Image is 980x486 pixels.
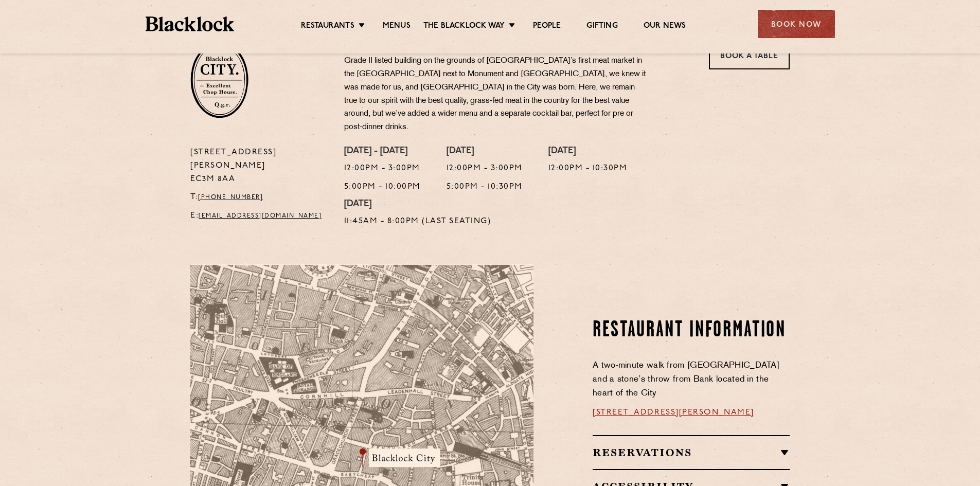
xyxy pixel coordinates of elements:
[593,446,790,459] h2: Reservations
[344,41,648,134] p: When asked what we thought of an old electricity substation set in the basement of a Grade II lis...
[190,146,329,186] p: [STREET_ADDRESS][PERSON_NAME] EC3M 8AA
[709,41,790,69] a: Book a Table
[758,10,835,38] div: Book Now
[447,146,523,157] h4: [DATE]
[344,162,421,175] p: 12:00pm - 3:00pm
[344,181,421,194] p: 5:00pm - 10:00pm
[190,209,329,223] p: E:
[383,21,411,32] a: Menus
[447,162,523,175] p: 12:00pm - 3:00pm
[548,162,628,175] p: 12:00pm - 10:30pm
[198,194,263,201] a: [PHONE_NUMBER]
[593,408,754,417] a: [STREET_ADDRESS][PERSON_NAME]
[593,318,790,344] h2: Restaurant Information
[533,21,561,32] a: People
[190,191,329,204] p: T:
[146,16,235,31] img: BL_Textured_Logo-footer-cropped.svg
[644,21,686,32] a: Our News
[301,21,354,32] a: Restaurants
[344,199,491,210] h4: [DATE]
[190,41,248,118] img: City-stamp-default.svg
[593,359,790,401] p: A two-minute walk from [GEOGRAPHIC_DATA] and a stone’s throw from Bank located in the heart of th...
[548,146,628,157] h4: [DATE]
[199,213,322,219] a: [EMAIL_ADDRESS][DOMAIN_NAME]
[447,181,523,194] p: 5:00pm - 10:30pm
[344,146,421,157] h4: [DATE] - [DATE]
[344,215,491,228] p: 11:45am - 8:00pm (Last Seating)
[586,21,617,32] a: Gifting
[423,21,505,32] a: The Blacklock Way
